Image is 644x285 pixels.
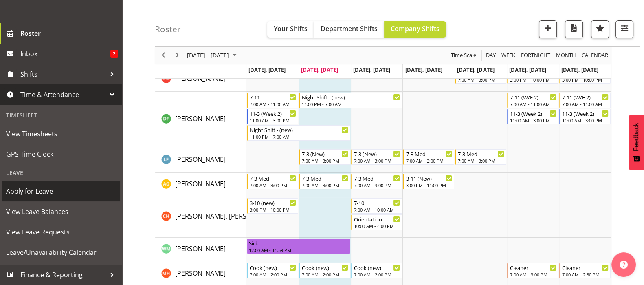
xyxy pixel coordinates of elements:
div: Fairbrother, Deborah"s event - Night Shift - (new) Begin From Tuesday, August 26, 2025 at 11:00:0... [299,93,402,108]
div: 7:00 AM - 2:30 PM [562,271,609,278]
div: 3-11 (New) [406,174,452,182]
div: Galvez, Angeline"s event - 3-11 (New) Begin From Thursday, August 28, 2025 at 3:00:00 PM GMT+12:0... [403,174,454,189]
div: Galvez, Angeline"s event - 7-3 Med Begin From Tuesday, August 26, 2025 at 7:00:00 AM GMT+12:00 En... [299,174,350,189]
span: Finance & Reporting [20,269,106,281]
div: Cook (new) [250,263,296,272]
div: 11-3 (Week 2) [510,109,556,117]
span: [PERSON_NAME] [175,244,226,253]
button: Timeline Day [485,51,497,61]
div: 7-3 Med [302,174,348,182]
span: Fortnight [520,51,551,61]
div: 7:00 AM - 3:00 PM [354,182,400,188]
div: 7:00 AM - 3:00 PM [302,182,348,188]
button: Time Scale [450,51,478,61]
div: 7:00 AM - 3:00 PM [302,157,348,164]
span: [PERSON_NAME] [175,179,226,188]
button: Next [172,51,183,61]
td: Chand, Pretika resource [155,67,246,92]
span: [DATE], [DATE] [301,66,338,73]
div: 7-3 Med [406,150,452,158]
a: [PERSON_NAME], [PERSON_NAME] [175,211,279,221]
div: Fairbrother, Deborah"s event - 7-11 Begin From Monday, August 25, 2025 at 7:00:00 AM GMT+12:00 En... [247,93,298,108]
div: Fairbrother, Deborah"s event - 7-11 (W/E 2) Begin From Sunday, August 31, 2025 at 7:00:00 AM GMT+... [559,93,611,108]
span: Apply for Leave [6,185,116,197]
div: Hobbs, Melissa"s event - Cook (new) Begin From Tuesday, August 26, 2025 at 7:00:00 AM GMT+12:00 E... [299,263,350,278]
span: Shifts [20,68,106,80]
div: 11:00 AM - 3:00 PM [562,117,609,124]
button: Fortnight [520,51,552,61]
div: 7:00 AM - 11:00 AM [250,101,296,107]
button: Feedback - Show survey [629,115,644,170]
div: Cook (new) [302,263,348,272]
div: Cleaner [562,263,609,272]
div: Fairbrother, Deborah"s event - Night Shift - (new) Begin From Monday, August 25, 2025 at 11:00:00... [247,125,350,141]
span: 2 [110,50,118,58]
span: Leave/Unavailability Calendar [6,246,116,258]
div: Flynn, Leeane"s event - 7-3 (New) Begin From Tuesday, August 26, 2025 at 7:00:00 AM GMT+12:00 End... [299,149,350,165]
div: 7-3 (New) [354,150,400,158]
div: Fairbrother, Deborah"s event - 11-3 (Week 2) Begin From Sunday, August 31, 2025 at 11:00:00 AM GM... [559,109,611,124]
div: 7:00 AM - 3:00 PM [458,76,504,83]
span: Roster [20,27,118,40]
span: [DATE], [DATE] [405,66,442,73]
a: View Leave Requests [2,222,120,242]
div: 3:00 PM - 10:00 PM [562,76,609,83]
span: calendar [581,51,609,61]
div: 7-3 Med [458,150,504,158]
button: Download a PDF of the roster according to the set date range. [565,20,583,38]
div: 11:00 PM - 7:00 AM [302,101,400,107]
span: [DATE], [DATE] [353,66,390,73]
div: 7-3 Med [354,174,400,182]
span: [PERSON_NAME], [PERSON_NAME] [175,212,279,221]
div: 10:00 AM - 4:00 PM [354,223,400,229]
div: Leave [2,164,120,181]
div: 11:00 AM - 3:00 PM [510,117,556,124]
div: 3:00 PM - 10:00 PM [510,76,556,83]
td: Flynn, Leeane resource [155,148,246,173]
span: View Leave Balances [6,205,116,218]
div: 7:00 AM - 11:00 AM [562,101,609,107]
div: Hannecart, Charline"s event - 7-10 Begin From Wednesday, August 27, 2025 at 7:00:00 AM GMT+12:00 ... [351,198,402,214]
div: 3:00 PM - 11:00 PM [406,182,452,188]
div: August 25 - 31, 2025 [184,47,242,64]
div: 7:00 AM - 3:00 PM [458,157,504,164]
td: Harper, Wendy-Mae resource [155,238,246,262]
div: 7-11 (W/E 2) [562,93,609,101]
div: 7-10 [354,199,400,207]
button: Timeline Month [555,51,578,61]
div: Flynn, Leeane"s event - 7-3 (New) Begin From Wednesday, August 27, 2025 at 7:00:00 AM GMT+12:00 E... [351,149,402,165]
span: [PERSON_NAME] [175,269,226,278]
span: [PERSON_NAME] [175,74,226,83]
button: Company Shifts [384,21,446,38]
div: Hobbs, Melissa"s event - Cleaner Begin From Saturday, August 30, 2025 at 7:00:00 AM GMT+12:00 End... [507,263,558,278]
button: Month [580,51,610,61]
div: 7:00 AM - 3:00 PM [510,271,556,278]
span: [DATE], [DATE] [457,66,494,73]
a: GPS Time Clock [2,144,120,164]
span: Time & Attendance [20,88,106,101]
div: Hobbs, Melissa"s event - Cook (new) Begin From Wednesday, August 27, 2025 at 7:00:00 AM GMT+12:00... [351,263,402,278]
span: [PERSON_NAME] [175,114,226,123]
div: Cleaner [510,263,556,272]
span: Feedback [633,123,640,151]
td: Galvez, Angeline resource [155,173,246,197]
div: 12:00 AM - 11:59 PM [249,247,348,253]
div: 7-11 [250,93,296,101]
div: 7:00 AM - 2:00 PM [354,271,400,278]
a: [PERSON_NAME] [175,155,226,164]
div: Flynn, Leeane"s event - 7-3 Med Begin From Thursday, August 28, 2025 at 7:00:00 AM GMT+12:00 Ends... [403,149,454,165]
button: Your Shifts [267,21,314,38]
div: Fairbrother, Deborah"s event - 11-3 (Week 2) Begin From Monday, August 25, 2025 at 11:00:00 AM GM... [247,109,298,124]
div: Hannecart, Charline"s event - Orientation Begin From Wednesday, August 27, 2025 at 10:00:00 AM GM... [351,214,402,230]
div: Orientation [354,215,400,223]
div: 7:00 AM - 3:00 PM [354,157,400,164]
span: Month [555,51,577,61]
div: Cook (new) [354,263,400,272]
a: [PERSON_NAME] [175,268,226,278]
span: [DATE], [DATE] [248,66,286,73]
a: Leave/Unavailability Calendar [2,242,120,263]
button: August 2025 [186,51,240,61]
div: Night Shift - (new) [250,126,348,134]
div: Flynn, Leeane"s event - 7-3 Med Begin From Friday, August 29, 2025 at 7:00:00 AM GMT+12:00 Ends A... [455,149,506,165]
button: Filter Shifts [615,20,633,38]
